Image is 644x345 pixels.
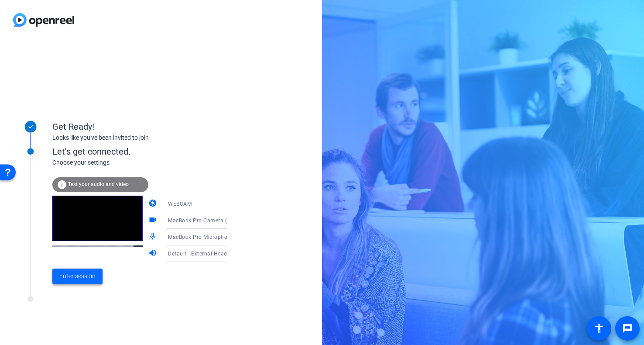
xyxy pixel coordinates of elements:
[148,248,159,259] mat-icon: volume_up
[68,181,129,187] span: Test your audio and video
[52,269,103,284] button: Enter session
[148,199,159,209] mat-icon: camera
[148,215,159,226] mat-icon: videocam
[57,179,67,190] mat-icon: info
[148,232,159,242] mat-icon: mic_none
[168,250,269,257] span: Default - External Headphones (Built-in)
[59,272,96,281] span: Enter session
[52,145,245,158] div: Let's get connected.
[52,158,245,167] div: Choose your settings
[168,233,257,240] span: MacBook Pro Microphone (Built-in)
[52,120,227,133] div: Get Ready!
[168,201,192,207] span: WEBCAM
[168,217,257,224] span: MacBook Pro Camera (0000:0001)
[52,133,227,142] div: Looks like you've been invited to join
[594,323,604,334] mat-icon: accessibility
[622,323,633,334] mat-icon: message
